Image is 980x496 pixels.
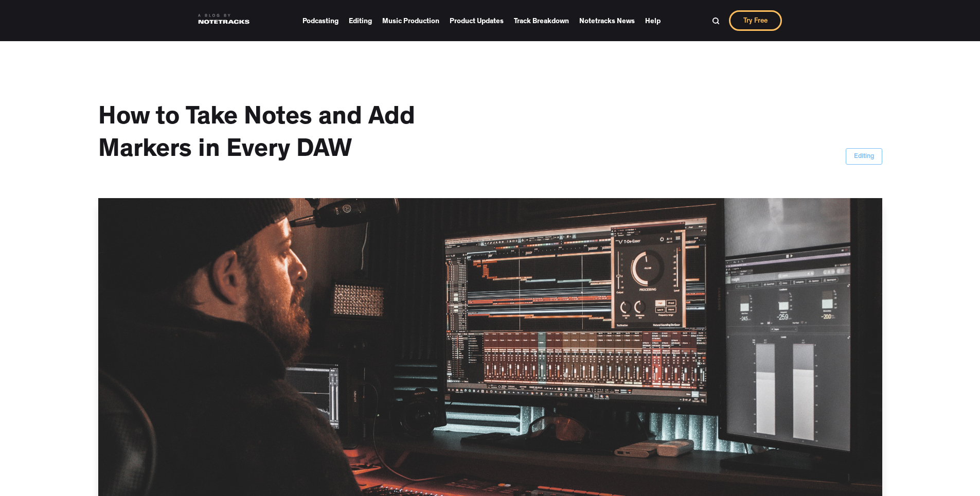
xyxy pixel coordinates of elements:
[349,13,372,28] a: Editing
[98,103,510,167] h1: How to Take Notes and Add Markers in Every DAW
[514,13,569,28] a: Track Breakdown
[854,152,874,162] div: Editing
[579,13,635,28] a: Notetracks News
[450,13,504,28] a: Product Updates
[729,10,782,31] a: Try Free
[645,13,661,28] a: Help
[712,17,720,25] img: Search Bar
[846,148,882,165] a: Editing
[382,13,439,28] a: Music Production
[302,13,338,28] a: Podcasting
